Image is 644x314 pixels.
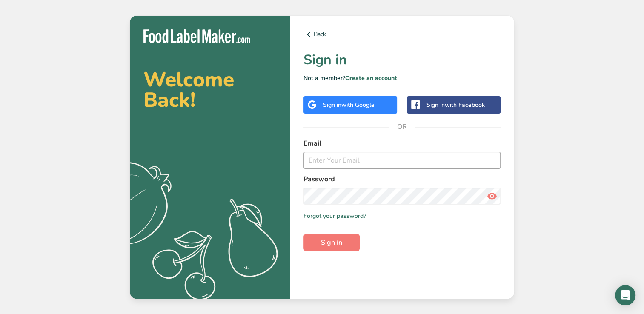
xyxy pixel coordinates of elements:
[303,234,360,251] button: Sign in
[143,69,276,110] h2: Welcome Back!
[345,74,397,82] a: Create an account
[389,114,415,140] span: OR
[341,101,375,109] span: with Google
[303,138,501,148] label: Email
[143,29,250,43] img: Food Label Maker
[303,50,501,70] h1: Sign in
[303,152,501,169] input: Enter Your Email
[426,100,485,109] div: Sign in
[303,74,501,83] p: Not a member?
[303,29,501,40] a: Back
[615,285,635,305] div: Open Intercom Messenger
[445,101,485,109] span: with Facebook
[303,174,501,184] label: Password
[303,211,366,220] a: Forgot your password?
[321,237,342,248] span: Sign in
[323,100,375,109] div: Sign in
